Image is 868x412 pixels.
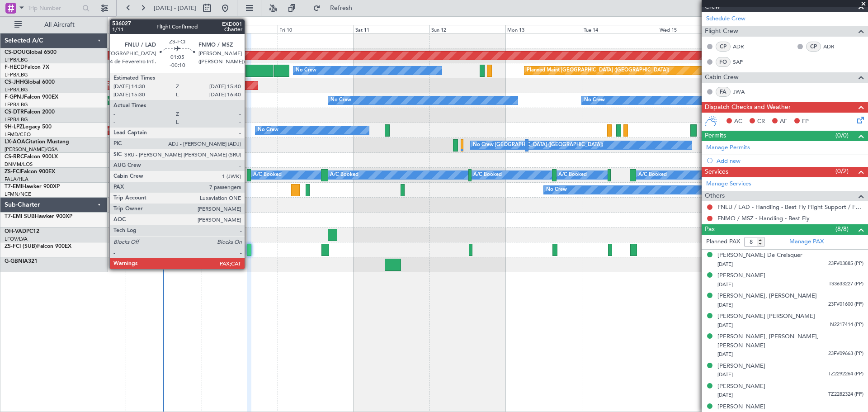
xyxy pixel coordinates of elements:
span: Pax [705,224,715,235]
span: (0/0) [835,131,849,140]
a: CS-DTRFalcon 2000 [5,109,55,115]
a: LFPB/LBG [5,101,28,108]
span: LX-AOA [5,139,25,145]
a: OH-VADPC12 [5,229,39,234]
span: G-GBNI [5,259,24,264]
span: (0/2) [835,166,849,176]
a: FNLU / LAD - Handling - Best Fly Flight Support / FNLU [717,203,863,211]
span: 23FV03885 (PP) [828,260,863,268]
div: [PERSON_NAME] [PERSON_NAME] [717,312,815,321]
span: 9H-LPZ [5,124,23,130]
a: F-GPNJFalcon 900EX [5,95,58,100]
span: Flight Crew [705,26,738,37]
span: AF [780,117,787,126]
a: 9H-LPZLegacy 500 [5,124,52,130]
div: No Crew [330,94,351,107]
span: [DATE] [717,351,733,358]
div: A/C Booked [253,168,282,182]
span: [DATE] [717,281,733,288]
a: Manage PAX [789,237,824,246]
span: FP [802,117,809,126]
div: [DATE] [109,18,125,26]
a: SAP [733,58,753,66]
div: A/C Booked [473,168,502,182]
div: [PERSON_NAME] [717,403,765,412]
a: FALA/HLA [5,176,28,183]
div: [PERSON_NAME] [717,271,765,280]
a: ADR [733,43,753,51]
div: A/C Booked [330,168,359,182]
span: 23FV09663 (PP) [828,350,863,358]
div: [PERSON_NAME], [PERSON_NAME] [717,292,817,301]
span: CS-DTR [5,109,24,115]
span: TS3633227 (PP) [829,280,863,288]
span: T7-EMI [5,184,22,189]
div: Mon 13 [505,25,581,33]
span: [DATE] - [DATE] [154,4,196,12]
span: N2217414 (PP) [830,321,863,329]
span: CR [757,117,765,126]
button: All Aircraft [10,18,98,32]
div: A/C Booked [558,168,587,182]
span: CS-RRC [5,154,24,160]
span: (8/8) [835,224,849,234]
div: Planned Maint Lagos ([PERSON_NAME]) [231,153,324,167]
span: OH-VAD [5,229,26,234]
span: CS-DOU [5,50,26,55]
div: Planned Maint [GEOGRAPHIC_DATA] ([GEOGRAPHIC_DATA]) [527,64,669,77]
span: F-GPNJ [5,95,24,100]
a: LFPB/LBG [5,57,28,63]
a: Manage Permits [706,143,750,152]
a: Schedule Crew [706,14,745,24]
div: [PERSON_NAME], [PERSON_NAME], [PERSON_NAME] [717,332,863,350]
div: Add new [717,157,863,165]
div: No Crew [584,94,605,107]
span: [DATE] [717,261,733,268]
div: CP [716,42,731,52]
span: [DATE] [717,302,733,308]
a: ADR [823,43,844,51]
span: Permits [705,131,726,141]
div: Thu 9 [202,25,278,33]
span: T7-EMI SUB [5,214,35,219]
div: Wed 15 [658,25,734,33]
span: Services [705,167,728,177]
a: LFPB/LBG [5,71,28,78]
span: All Aircraft [24,22,95,28]
a: Manage Services [706,180,751,189]
label: Planned PAX [706,237,740,246]
div: [PERSON_NAME] [717,382,765,391]
a: LX-AOACitation Mustang [5,139,69,145]
div: No Crew [GEOGRAPHIC_DATA] ([GEOGRAPHIC_DATA]) [473,138,603,152]
a: CS-JHHGlobal 6000 [5,80,55,85]
div: Wed 8 [126,25,202,33]
a: LFPB/LBG [5,116,28,123]
div: No Crew [546,183,567,197]
button: Refresh [309,1,363,15]
div: FO [716,57,731,67]
span: Others [705,191,725,201]
a: LFOV/LVA [5,236,28,242]
span: ZS-FCI [5,169,21,175]
div: Sat 11 [354,25,429,33]
span: CS-JHH [5,80,24,85]
a: [PERSON_NAME]/QSA [5,146,58,153]
input: Trip Number [28,1,80,15]
div: CP [806,42,821,52]
a: G-GBNIA321 [5,259,38,264]
a: LFMD/CEQ [5,131,31,138]
div: [PERSON_NAME] [717,362,765,371]
span: TZ2282324 (PP) [828,391,863,398]
span: [DATE] [717,392,733,398]
a: CS-RRCFalcon 900LX [5,154,58,160]
a: JWA [733,88,753,96]
span: Dispatch Checks and Weather [705,102,791,113]
a: CS-DOUGlobal 6500 [5,50,57,55]
div: No Crew [296,64,316,77]
a: ZS-FCI (SUB)Falcon 900EX [5,244,71,249]
a: ZS-FCIFalcon 900EX [5,169,55,175]
a: T7-EMIHawker 900XP [5,184,60,189]
div: FA [716,87,731,97]
span: 23FV01600 (PP) [828,301,863,308]
div: Fri 10 [278,25,354,33]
